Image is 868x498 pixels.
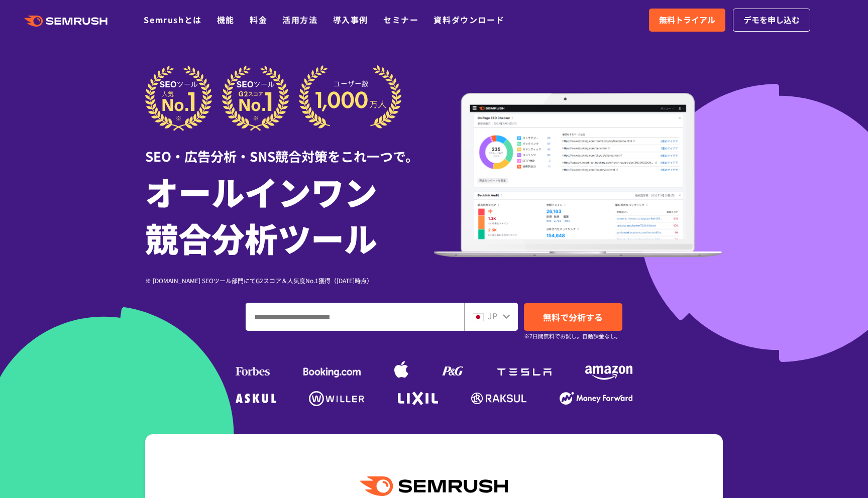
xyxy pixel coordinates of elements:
[360,476,508,496] img: Semrush
[145,168,434,261] h1: オールインワン 競合分析ツール
[733,9,810,32] a: デモを申し込む
[743,14,800,27] span: デモを申し込む
[144,14,201,26] a: Semrushとは
[282,14,317,26] a: 活用方法
[145,276,434,285] div: ※ [DOMAIN_NAME] SEOツール部門にてG2スコア＆人気度No.1獲得（[DATE]時点）
[383,14,418,26] a: セミナー
[433,14,504,26] a: 資料ダウンロード
[543,311,603,323] span: 無料で分析する
[524,303,622,331] a: 無料で分析する
[217,14,235,26] a: 機能
[649,9,725,32] a: 無料トライアル
[246,303,464,330] input: ドメイン、キーワードまたはURLを入力してください
[145,131,434,166] div: SEO・広告分析・SNS競合対策をこれ一つで。
[524,331,621,341] small: ※7日間無料でお試し。自動課金なし。
[488,310,497,322] span: JP
[250,14,267,26] a: 料金
[659,14,715,27] span: 無料トライアル
[333,14,368,26] a: 導入事例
